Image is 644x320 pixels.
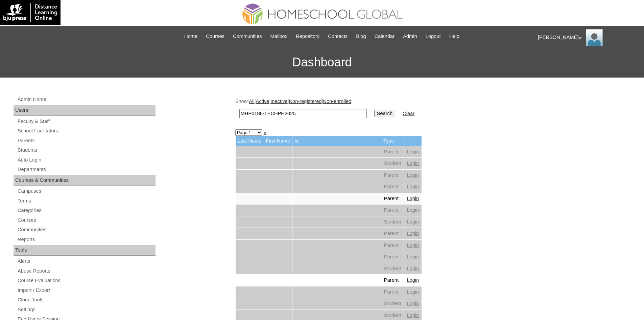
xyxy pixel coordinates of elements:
[3,47,641,78] h3: Dashboard
[292,136,381,146] td: Id
[407,266,419,271] a: Login
[353,33,369,40] a: Blog
[449,33,459,40] span: Help
[14,175,156,186] div: Courses & Communities
[17,197,156,205] a: Terms
[323,99,351,104] a: Non-enrolled
[184,33,197,40] span: Home
[202,33,228,40] a: Courses
[17,267,156,275] a: Abuse Reports
[17,216,156,225] a: Courses
[407,207,419,213] a: Login
[296,33,319,40] span: Repository
[233,33,262,40] span: Communities
[17,235,156,244] a: Reports
[17,146,156,154] a: Students
[239,109,367,118] input: Search
[381,181,404,193] td: Parent
[446,33,463,40] a: Help
[381,146,404,158] td: Parent
[328,33,348,40] span: Contacts
[407,313,419,318] a: Login
[17,187,156,195] a: Campuses
[407,277,419,283] a: Login
[407,254,419,259] a: Login
[292,33,323,40] a: Repository
[17,305,156,314] a: Settings
[264,130,266,135] a: »
[426,33,441,40] span: Logout
[17,296,156,304] a: Clone Tools
[381,136,404,146] td: Type
[407,242,419,248] a: Login
[381,170,404,181] td: Parent
[407,172,419,178] a: Login
[538,29,637,46] div: [PERSON_NAME]
[17,286,156,295] a: Import / Export
[407,196,419,201] a: Login
[381,251,404,263] td: Parent
[407,184,419,189] a: Login
[270,99,288,104] a: Inactive
[407,301,419,306] a: Login
[586,29,603,46] img: Ariane Ebuen
[381,263,404,275] td: Student
[407,161,419,166] a: Login
[17,127,156,135] a: School Facilitators
[235,98,570,122] div: Show: | | | |
[17,165,156,174] a: Departments
[264,136,292,146] td: First Name
[381,216,404,228] td: Student
[407,231,419,236] a: Login
[400,33,421,40] a: Admin
[236,136,264,146] td: Last Name
[14,245,156,256] div: Tools
[267,33,291,40] a: Mailbox
[17,136,156,145] a: Parents
[381,228,404,239] td: Parent
[375,33,395,40] span: Calendar
[17,117,156,126] a: Faculty & Staff
[403,33,417,40] span: Admin
[407,149,419,154] a: Login
[17,156,156,164] a: Auto Login
[356,33,366,40] span: Blog
[206,33,224,40] span: Courses
[230,33,265,40] a: Communities
[381,275,404,286] td: Parent
[17,276,156,285] a: Course Evaluations
[381,158,404,169] td: Student
[403,111,414,116] a: Clear
[374,110,395,117] input: Search
[289,99,322,104] a: Non-registered
[181,33,201,40] a: Home
[371,33,398,40] a: Calendar
[3,3,57,22] img: logo-white.png
[407,289,419,295] a: Login
[270,33,288,40] span: Mailbox
[381,205,404,216] td: Parent
[17,206,156,215] a: Categories
[381,298,404,310] td: Student
[422,33,444,40] a: Logout
[256,99,269,104] a: Active
[381,240,404,251] td: Parent
[325,33,351,40] a: Contacts
[17,95,156,104] a: Admin Home
[14,105,156,116] div: Users
[17,226,156,234] a: Communities
[17,257,156,265] a: Alerts
[249,99,254,104] a: All
[407,219,419,225] a: Login
[381,286,404,298] td: Parent
[381,193,404,205] td: Parent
